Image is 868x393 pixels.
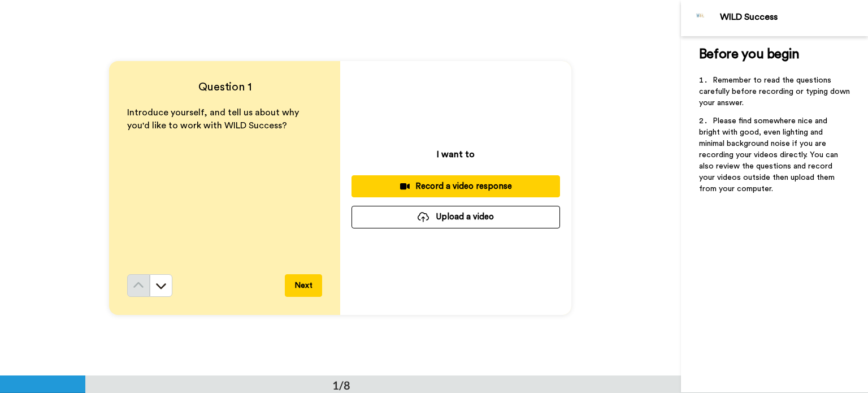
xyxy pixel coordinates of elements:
button: Upload a video [351,206,560,228]
span: Remember to read the questions carefully before recording or typing down your answer. [699,76,852,107]
span: Before you begin [699,47,799,61]
p: I want to [437,148,475,161]
button: Record a video response [351,175,560,197]
span: Please find somewhere nice and bright with good, even lighting and minimal background noise if yo... [699,117,840,193]
button: Next [285,274,322,297]
div: WILD Success [720,12,867,23]
img: Profile Image [687,5,714,32]
span: Introduce yourself, and tell us about why you'd like to work with WILD Success? [127,108,301,130]
h4: Question 1 [127,79,322,95]
div: Record a video response [361,180,551,192]
div: 1/8 [314,377,368,393]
